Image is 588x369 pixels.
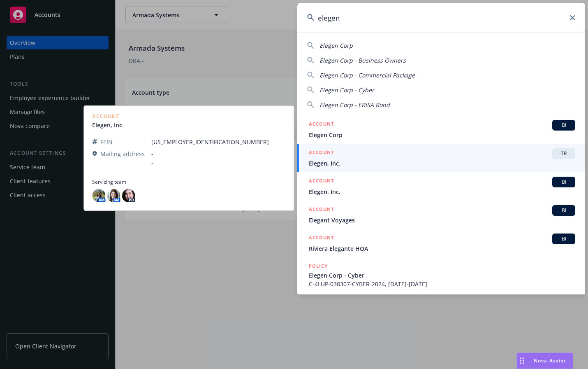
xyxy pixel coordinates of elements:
span: BI [556,235,572,243]
span: Elegen Corp [309,131,575,139]
span: Elegen Corp - Cyber [319,86,374,94]
span: Riviera Elegante HOA [309,244,575,253]
span: Elegen Corp - Commercial Package [319,71,415,79]
h5: ACCOUNT [309,205,334,215]
a: ACCOUNTTRElegen, Inc. [297,144,585,172]
span: TR [556,150,572,157]
button: Nova Assist [516,353,573,369]
div: Drag to move [517,353,527,369]
h5: POLICY [309,262,328,270]
span: Elegen Corp - Business Owners [319,56,406,64]
span: Elegant Voyages [309,216,575,224]
h5: ACCOUNT [309,148,334,158]
span: Nova Assist [534,357,566,364]
span: Elegen Corp [319,42,353,49]
a: ACCOUNTBIElegen Corp [297,115,585,144]
span: C-4LUP-038307-CYBER-2024, [DATE]-[DATE] [309,280,575,288]
span: Elegen Corp - ERISA Bond [319,101,390,109]
input: Search... [297,3,585,33]
h5: ACCOUNT [309,177,334,187]
span: Elegen Corp - Cyber [309,271,575,280]
span: BI [556,121,572,129]
h5: ACCOUNT [309,234,334,243]
a: ACCOUNTBIRiviera Elegante HOA [297,229,585,257]
a: ACCOUNTBIElegen, Inc. [297,172,585,201]
span: BI [556,178,572,186]
h5: ACCOUNT [309,120,334,130]
span: Elegen, Inc. [309,159,575,168]
a: ACCOUNTBIElegant Voyages [297,201,585,229]
span: Elegen, Inc. [309,187,575,196]
a: POLICYElegen Corp - CyberC-4LUP-038307-CYBER-2024, [DATE]-[DATE] [297,257,585,293]
span: BI [556,207,572,214]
